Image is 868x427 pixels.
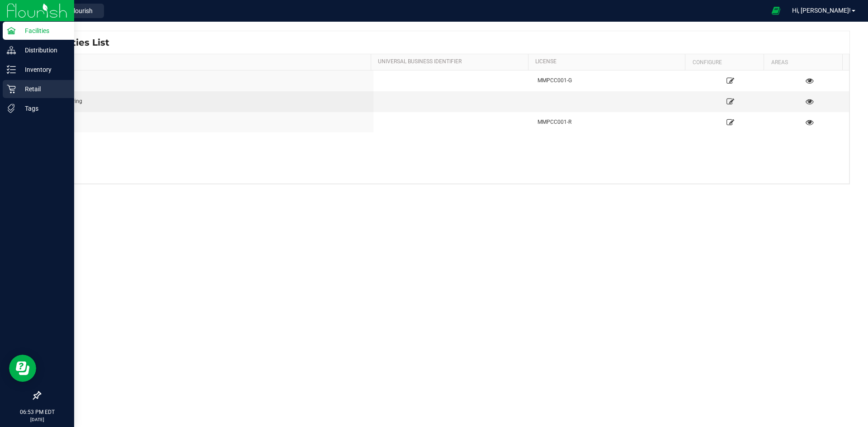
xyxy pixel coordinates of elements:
[16,25,70,36] p: Facilities
[16,45,70,56] p: Distribution
[378,58,524,66] a: Universal Business Identifier
[46,97,368,106] div: Manufacturing
[764,54,842,70] th: Areas
[7,46,16,55] inline-svg: Distribution
[47,58,367,66] a: Name
[16,103,70,114] p: Tags
[4,408,70,416] p: 06:53 PM EDT
[538,76,685,85] div: MMPCC001-G
[16,84,70,94] p: Retail
[46,76,368,85] div: Cultivation
[685,54,764,70] th: Configure
[16,64,70,75] p: Inventory
[9,355,36,382] iframe: Resource center
[538,118,685,127] div: MMPCC001-R
[4,416,70,423] p: [DATE]
[7,65,16,74] inline-svg: Inventory
[47,36,109,49] span: Facilities List
[46,118,368,127] div: Retail
[792,7,851,14] span: Hi, [PERSON_NAME]!
[7,84,16,94] inline-svg: Retail
[7,104,16,113] inline-svg: Tags
[766,2,786,19] span: Open Ecommerce Menu
[7,26,16,35] inline-svg: Facilities
[535,58,682,66] a: License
